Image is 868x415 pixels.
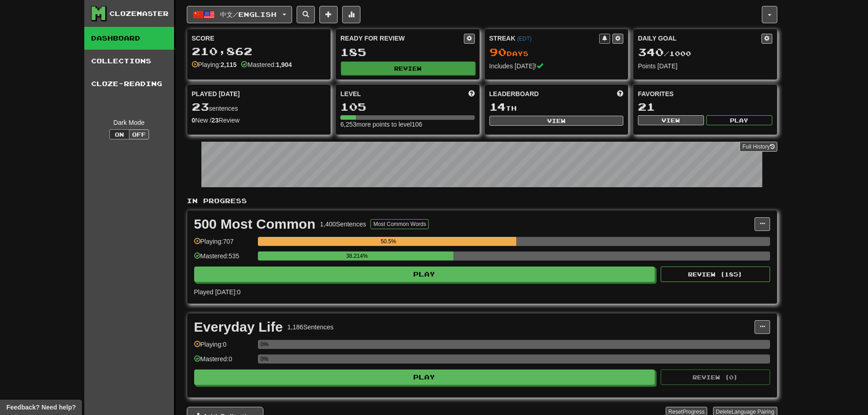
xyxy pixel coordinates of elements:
strong: 2,115 [221,61,236,68]
strong: 0 [192,117,195,124]
button: Review (0) [661,369,770,385]
button: Play [706,115,772,125]
span: Leaderboard [489,89,539,98]
span: 中文 / English [220,10,277,18]
div: sentences [192,101,326,113]
button: On [109,129,129,139]
div: 185 [340,46,475,58]
button: 中文/English [187,6,292,23]
span: Played [DATE] [192,89,240,98]
button: Play [194,266,655,282]
button: Play [194,369,655,385]
div: 38.214% [261,251,453,261]
div: Mastered: 535 [194,251,253,266]
a: (EDT) [517,36,532,42]
span: Level [340,89,361,98]
div: Playing: 707 [194,237,253,252]
a: Cloze-Reading [84,72,174,95]
div: 21 [638,101,772,113]
strong: 1,904 [276,61,292,68]
div: th [489,101,624,113]
div: Score [192,34,326,43]
div: Favorites [638,89,772,98]
div: 1,186 Sentences [288,323,334,332]
button: Review [341,61,475,75]
div: Playing: 0 [194,340,253,355]
span: Score more points to level up [468,89,475,98]
a: Collections [84,50,174,72]
div: 210,862 [192,46,326,57]
button: Review (185) [661,266,770,282]
strong: 23 [211,117,219,124]
button: View [638,115,704,125]
div: Playing: [192,60,237,69]
div: Everyday Life [194,320,283,334]
div: New / Review [192,116,326,125]
div: Points [DATE] [638,61,772,71]
span: Language Pairing [731,409,774,415]
span: / 1000 [638,50,691,57]
button: Search sentences [297,6,315,23]
div: 50.5% [261,237,516,246]
button: View [489,116,624,126]
button: Most Common Words [370,219,429,229]
div: Mastered: 0 [194,354,253,369]
a: Dashboard [84,27,174,50]
button: Off [129,129,149,139]
div: Includes [DATE]! [489,61,624,71]
div: Mastered: [241,60,292,69]
span: Progress [683,409,704,415]
span: 23 [192,100,209,113]
div: 1,400 Sentences [320,220,366,229]
div: 500 Most Common [194,217,316,231]
span: 90 [489,46,507,58]
div: Ready for Review [340,34,464,43]
span: 340 [638,46,664,58]
button: Add sentence to collection [319,6,338,23]
span: This week in points, UTC [617,89,623,98]
a: Full History [740,142,777,152]
div: Clozemaster [109,9,169,18]
div: Dark Mode [91,118,167,127]
span: Open feedback widget [6,403,76,412]
div: Day s [489,46,624,58]
div: Streak [489,34,600,43]
span: 14 [489,100,506,113]
div: 6,253 more points to level 106 [340,120,475,129]
button: More stats [342,6,360,23]
div: Daily Goal [638,34,761,44]
div: 105 [340,101,475,113]
p: In Progress [187,196,777,205]
span: Played [DATE]: 0 [194,288,241,296]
